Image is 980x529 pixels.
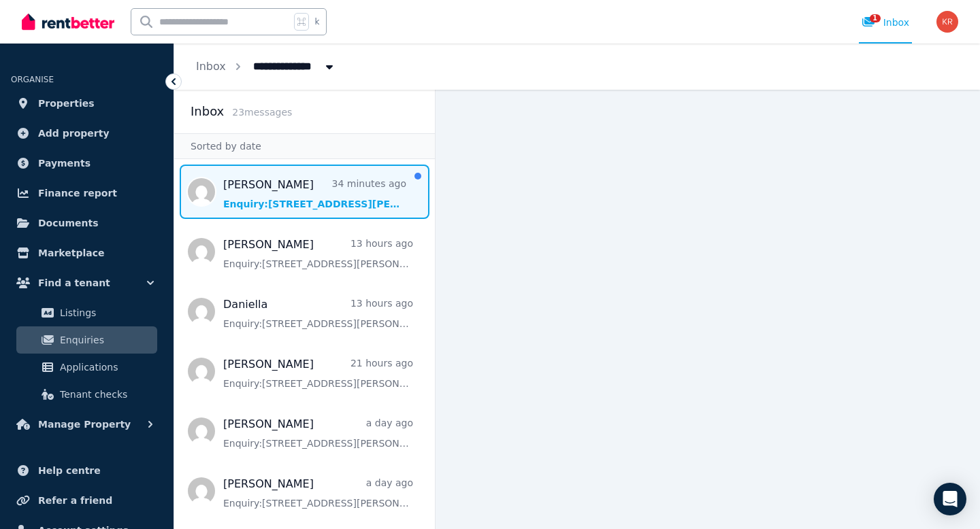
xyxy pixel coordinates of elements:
a: [PERSON_NAME]13 hours agoEnquiry:[STREET_ADDRESS][PERSON_NAME]. [223,237,413,271]
span: Documents [38,215,99,231]
a: Payments [11,150,163,177]
nav: Message list [174,159,435,529]
nav: Breadcrumb [174,44,358,90]
span: k [314,16,319,27]
a: Refer a friend [11,487,163,514]
a: Applications [16,354,157,381]
span: Add property [38,125,110,141]
button: Find a tenant [11,269,163,296]
span: Payments [38,155,91,171]
h2: Inbox [191,102,224,121]
a: Add property [11,120,163,147]
span: Refer a friend [38,492,112,509]
a: Help centre [11,457,163,484]
a: Properties [11,90,163,117]
span: 1 [870,14,881,22]
a: Documents [11,209,163,237]
a: Finance report [11,180,163,207]
a: [PERSON_NAME]a day agoEnquiry:[STREET_ADDRESS][PERSON_NAME]. [223,476,413,510]
span: Finance report [38,185,117,201]
a: Tenant checks [16,381,157,408]
span: Marketplace [38,245,104,261]
span: 23 message s [232,107,292,118]
a: [PERSON_NAME]34 minutes agoEnquiry:[STREET_ADDRESS][PERSON_NAME]. [223,177,406,211]
span: Applications [60,359,152,375]
div: Sorted by date [174,133,435,159]
a: Enquiries [16,326,157,354]
span: Tenant checks [60,386,152,403]
a: Marketplace [11,239,163,267]
a: Listings [16,299,157,326]
a: [PERSON_NAME]a day agoEnquiry:[STREET_ADDRESS][PERSON_NAME]. [223,416,413,450]
button: Manage Property [11,411,163,438]
span: Manage Property [38,416,131,432]
span: Enquiries [60,332,152,348]
span: Find a tenant [38,275,110,291]
div: Open Intercom Messenger [934,483,966,515]
a: Daniella13 hours agoEnquiry:[STREET_ADDRESS][PERSON_NAME]. [223,296,413,330]
a: Inbox [196,60,226,73]
img: RentBetter [22,12,114,32]
div: Inbox [862,16,909,29]
span: Listings [60,305,152,321]
a: [PERSON_NAME]21 hours agoEnquiry:[STREET_ADDRESS][PERSON_NAME]. [223,356,413,390]
span: ORGANISE [11,75,54,84]
span: Help centre [38,462,101,479]
img: Karina Reyes [936,11,958,33]
span: Properties [38,95,95,112]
